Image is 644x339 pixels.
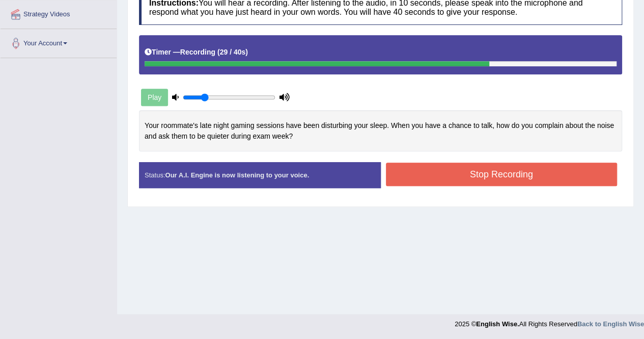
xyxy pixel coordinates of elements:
strong: English Wise. [476,320,519,328]
a: Your Account [1,29,117,55]
b: ( [217,48,220,56]
div: 2025 © All Rights Reserved [455,314,644,329]
a: Back to English Wise [577,320,644,328]
b: 29 / 40s [220,48,246,56]
strong: Our A.I. Engine is now listening to your voice. [165,171,309,179]
div: Status: [139,162,381,188]
h5: Timer — [145,48,248,56]
b: Recording [180,48,215,56]
div: Your roommate's late night gaming sessions have been disturbing your sleep. When you have a chanc... [139,110,622,151]
b: ) [245,48,248,56]
button: Stop Recording [386,163,618,186]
